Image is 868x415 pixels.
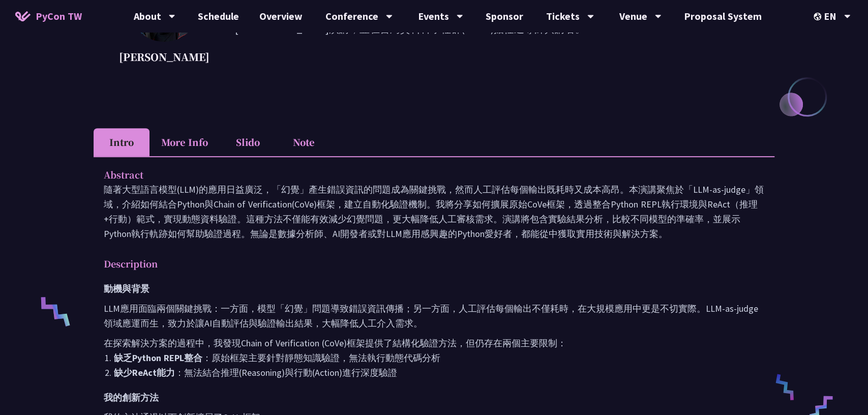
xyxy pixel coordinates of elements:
[114,367,175,378] strong: 缺少ReAct能力
[104,256,744,271] p: Description
[94,128,149,156] li: Intro
[119,49,209,65] p: [PERSON_NAME]
[104,167,744,182] p: Abstract
[104,301,764,331] p: LLM應用面臨兩個關鍵挑戰：一方面，模型「幻覺」問題導致錯誤資訊傳播；另一方面，人工評估每個輸出不僅耗時，在大規模應用中更是不切實際。LLM-as-judge領域應運而生，致力於讓AI自動評估與...
[5,4,92,29] a: PyCon TW
[114,350,764,365] li: ：原始框架主要針對靜態知識驗證，無法執行動態代碼分析
[276,128,332,156] li: Note
[114,352,202,364] strong: 缺乏Python REPL整合
[36,9,82,24] span: PyCon TW
[114,365,764,380] li: ：無法結合推理(Reasoning)與行動(Action)進行深度驗證
[104,182,764,241] p: 隨著大型語言模型(LLM)的應用日益廣泛，「幻覺」產生錯誤資訊的問題成為關鍵挑戰，然而人工評估每個輸出既耗時又成本高昂。本演講聚焦於「LLM-as-judge」領域，介紹如何結合Python與C...
[104,281,764,296] h3: 動機與背景
[220,128,276,156] li: Slido
[15,11,31,21] img: Home icon of PyCon TW 2025
[814,13,824,20] img: Locale Icon
[149,128,220,156] li: More Info
[104,390,764,405] h3: 我的創新方法
[104,336,764,350] p: 在探索解決方案的過程中，我發現Chain of Verification (CoVe)框架提供了結構化驗證方法，但仍存在兩個主要限制：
